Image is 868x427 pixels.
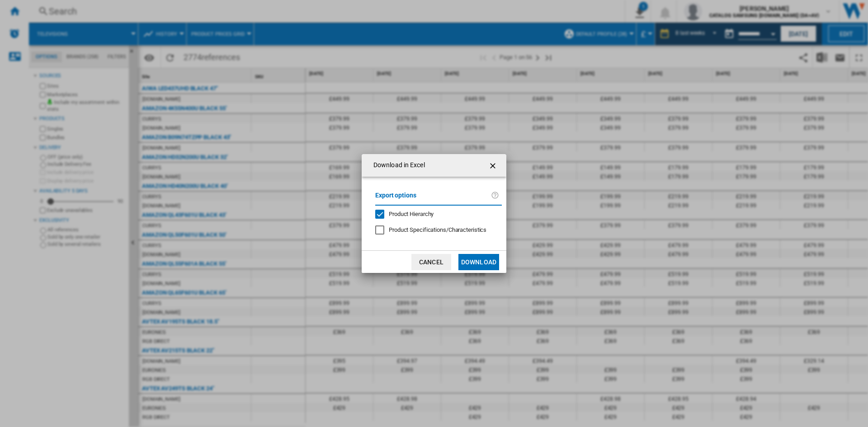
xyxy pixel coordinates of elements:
[389,226,486,233] span: Product Specifications/Characteristics
[362,154,506,273] md-dialog: Download in ...
[375,190,491,207] label: Export options
[411,254,451,270] button: Cancel
[485,156,503,174] button: getI18NText('BUTTONS.CLOSE_DIALOG')
[458,254,499,270] button: Download
[389,226,486,234] div: Only applies to Category View
[375,210,495,219] md-checkbox: Product Hierarchy
[389,211,434,217] span: Product Hierarchy
[488,160,499,171] ng-md-icon: getI18NText('BUTTONS.CLOSE_DIALOG')
[369,161,425,170] h4: Download in Excel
